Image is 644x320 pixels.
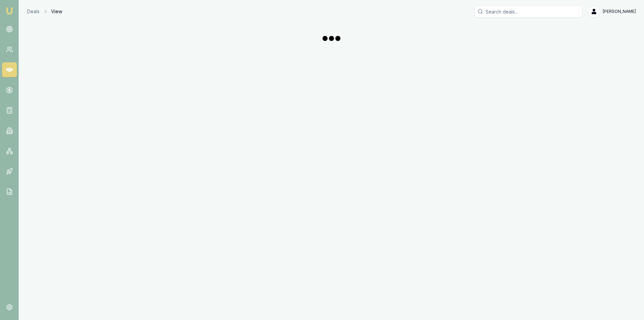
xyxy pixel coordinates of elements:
[5,7,14,15] img: emu-icon-u.png
[474,5,582,18] input: Search deals
[27,8,40,15] a: Deals
[603,9,636,14] span: [PERSON_NAME]
[51,8,62,15] span: View
[27,8,62,15] nav: breadcrumb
